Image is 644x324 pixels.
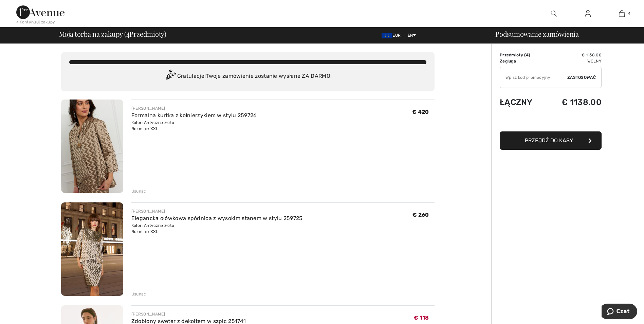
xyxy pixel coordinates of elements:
span: 4 [126,29,130,38]
td: Wolny [546,58,602,64]
span: € 420 [412,109,429,115]
img: Moje informacje [585,10,591,18]
input: Promo code [500,67,567,88]
img: Formalna kurtka z kołnierzykiem w stylu 259726 [61,100,123,193]
button: Przejdź do kasy [500,131,602,150]
span: € 118 [414,314,429,321]
a: Sign In [579,10,596,18]
span: 4 [526,53,529,57]
img: Euro [382,33,392,38]
img: Congratulation2.svg [164,70,177,83]
span: Przejdź do kasy [525,137,573,144]
td: € 1138.00 [546,52,602,58]
td: € 1138.00 [546,91,602,114]
div: Podsumowanie zamówienia [487,31,640,37]
td: ) [500,52,546,58]
font: Przedmioty ( [500,53,529,57]
a: 4 [605,10,638,18]
td: Łączny [500,91,546,114]
span: 4 [628,11,630,17]
div: [PERSON_NAME] [131,105,257,111]
div: [PERSON_NAME] [131,311,246,317]
font: Kolor: Antyczne złoto Rozmiar: XXL [131,223,174,234]
span: Zastosować [567,74,596,80]
font: EN [408,33,413,38]
font: Przedmioty) [129,29,166,38]
img: Aleja 1ère [16,5,65,19]
a: Elegancka ołówkowa spódnica z wysokim stanem w stylu 259725 [131,215,303,221]
div: [PERSON_NAME] [131,208,303,214]
div: < Kontynuuj zakupy [16,19,55,25]
span: EUR [382,33,403,38]
img: Elegancka ołówkowa spódnica z wysokim stanem w stylu 259725 [61,202,123,296]
font: Gratulacje! Twoje zamówienie zostanie wysłane ZA DARMO! [177,73,332,79]
span: € 260 [412,212,429,218]
font: Kolor: Antyczne złoto Rozmiar: XXL [131,120,174,131]
a: Formalna kurtka z kołnierzykiem w stylu 259726 [131,112,257,119]
div: Usunąć [131,291,146,297]
iframe: PayPal [500,114,602,129]
font: Moja torba na zakupy ( [59,29,126,38]
img: Moja torba [619,10,625,18]
td: Żegluga [500,58,546,64]
div: Usunąć [131,188,146,194]
iframe: Opens a widget where you can chat to one of our agents [602,304,637,321]
img: Szukaj w witrynie [551,10,557,18]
